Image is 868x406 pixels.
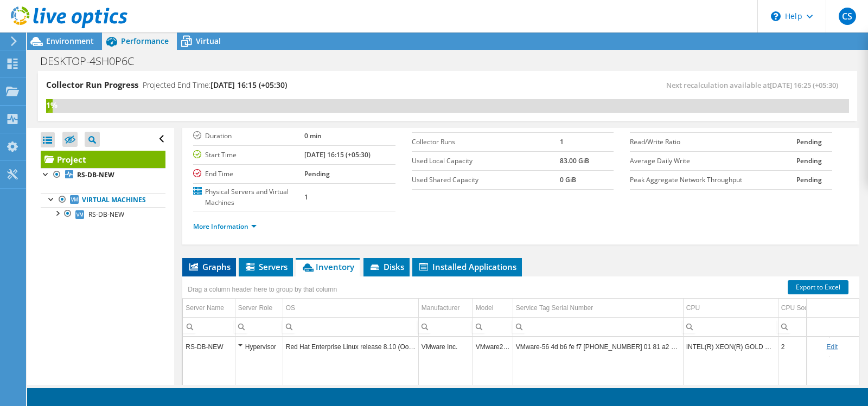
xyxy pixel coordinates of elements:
[778,299,829,318] td: CPU Sockets Column
[683,337,778,356] td: Column CPU, Value INTEL(R) XEON(R) GOLD 6542Y
[304,192,308,202] b: 1
[235,299,283,318] td: Server Role Column
[301,261,354,272] span: Inventory
[235,337,283,356] td: Column Server Role, Value Hypervisor
[513,317,683,336] td: Column Service Tag Serial Number, Filter cell
[683,299,778,318] td: CPU Column
[418,337,473,356] td: Column Manufacturer, Value VMware Inc.
[418,261,516,272] span: Installed Applications
[513,337,683,356] td: Column Service Tag Serial Number, Value VMware-56 4d b6 fe f7 39 87 33-47 01 81 a2 83 32 09 bb
[476,301,494,314] div: Model
[283,337,418,356] td: Column OS, Value Red Hat Enterprise Linux release 8.10 (Ootpa)
[796,137,822,146] b: Pending
[683,317,778,336] td: Column CPU, Filter cell
[778,337,829,356] td: Column CPU Sockets, Value 2
[473,299,513,318] td: Model Column
[686,301,700,314] div: CPU
[193,169,304,179] label: End Time
[560,156,589,165] b: 83.00 GiB
[304,169,330,178] b: Pending
[196,36,221,46] span: Virtual
[796,156,822,165] b: Pending
[143,79,287,91] h4: Projected End Time:
[422,301,460,314] div: Manufacturer
[235,317,283,336] td: Column Server Role, Filter cell
[560,175,576,184] b: 0 GiB
[516,301,593,314] div: Service Tag Serial Number
[188,261,231,272] span: Graphs
[418,299,473,318] td: Manufacturer Column
[560,137,564,146] b: 1
[770,80,838,90] span: [DATE] 16:25 (+05:30)
[193,150,304,160] label: Start Time
[283,317,418,336] td: Column OS, Filter cell
[630,175,796,185] label: Peak Aggregate Network Throughput
[630,156,796,166] label: Average Daily Write
[412,137,560,147] label: Collector Runs
[41,207,165,221] a: RS-DB-NEW
[771,11,781,21] svg: \n
[778,317,829,336] td: Column CPU Sockets, Filter cell
[77,170,114,179] b: RS-DB-NEW
[186,301,224,314] div: Server Name
[630,137,796,147] label: Read/Write Ratio
[826,343,838,351] a: Edit
[238,301,272,314] div: Server Role
[41,168,165,182] a: RS-DB-NEW
[183,317,235,336] td: Column Server Name, Filter cell
[473,317,513,336] td: Column Model, Filter cell
[185,282,340,297] div: Drag a column header here to group by that column
[513,299,683,318] td: Service Tag Serial Number Column
[666,80,844,90] span: Next recalculation available at
[796,175,822,184] b: Pending
[304,131,322,140] b: 0 min
[473,337,513,356] td: Column Model, Value VMware201
[369,261,404,272] span: Disks
[244,261,288,272] span: Servers
[41,151,165,168] a: Project
[788,280,848,294] a: Export to Excel
[88,210,124,219] span: RS-DB-NEW
[286,301,295,314] div: OS
[193,131,304,141] label: Duration
[35,55,151,67] h1: DESKTOP-4SH0P6C
[193,222,257,231] a: More Information
[183,299,235,318] td: Server Name Column
[41,193,165,207] a: Virtual Machines
[193,186,304,208] label: Physical Servers and Virtual Machines
[121,36,169,46] span: Performance
[304,150,371,159] b: [DATE] 16:15 (+05:30)
[781,301,820,314] div: CPU Sockets
[210,80,287,90] span: [DATE] 16:15 (+05:30)
[412,175,560,185] label: Used Shared Capacity
[839,8,856,25] span: CS
[238,340,280,353] div: Hypervisor
[418,317,473,336] td: Column Manufacturer, Filter cell
[283,299,418,318] td: OS Column
[183,337,235,356] td: Column Server Name, Value RS-DB-NEW
[46,99,53,111] div: 1%
[412,156,560,166] label: Used Local Capacity
[46,36,94,46] span: Environment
